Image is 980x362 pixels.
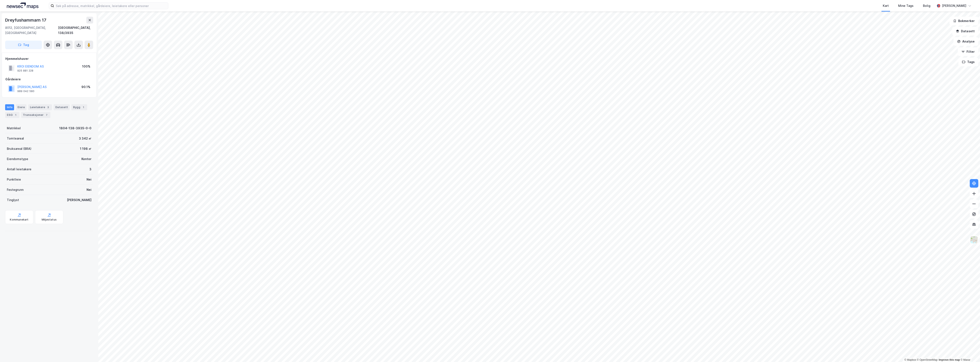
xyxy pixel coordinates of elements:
img: logo.a4113a55bc3d86da70a041830d287a7e.svg [7,3,38,9]
div: ESG [5,112,19,118]
div: 989 042 580 [17,90,34,93]
div: 90.1% [81,84,90,90]
input: Søk på adresse, matrikkel, gårdeiere, leietakere eller personer [54,3,168,9]
div: Hjemmelshaver [5,56,93,61]
div: 8012, [GEOGRAPHIC_DATA], [GEOGRAPHIC_DATA] [5,25,58,35]
a: Mapbox [904,358,916,361]
a: Improve this map [939,358,960,361]
iframe: Chat Widget [959,341,980,362]
div: Bygg [71,104,87,110]
button: Filter [958,47,978,56]
div: Eiendomstype [7,156,28,162]
div: 3 [46,105,50,109]
div: 1 [13,113,18,117]
div: 1 198 ㎡ [80,146,91,151]
div: Transaksjoner [21,112,50,118]
div: Datasett [54,104,70,110]
button: Datasett [952,27,978,35]
div: Mine Tags [898,3,914,8]
div: 1804-138-3935-0-0 [59,126,91,131]
div: Kommunekart [10,218,28,221]
div: Matrikkel [7,126,21,131]
button: Analyse [954,37,978,46]
button: Bokmerker [949,17,978,25]
div: Bruksareal (BRA) [7,146,31,151]
div: 3 [89,167,91,172]
div: Kontor [81,156,91,162]
div: Antall leietakere [7,167,31,172]
div: Gårdeiere [5,77,93,82]
div: 925 881 228 [17,69,33,72]
div: Dreyfushammarn 17 [5,17,47,24]
div: Nei [87,177,91,182]
div: Kart [883,3,889,8]
div: 3 342 ㎡ [79,136,91,141]
div: Nei [87,187,91,192]
div: Tomteareal [7,136,24,141]
div: Eiere [16,104,26,110]
img: Z [970,236,978,244]
div: Info [5,104,14,110]
button: Tag [5,41,42,49]
div: 100% [82,64,90,69]
div: [GEOGRAPHIC_DATA], 138/3935 [58,25,93,35]
div: Leietakere [28,104,52,110]
div: Kontrollprogram for chat [959,341,980,362]
button: Tags [958,58,978,66]
div: [PERSON_NAME] [942,3,966,8]
a: OpenStreetMap [917,358,938,361]
div: Bolig [923,3,930,8]
div: Miljøstatus [42,218,57,221]
div: 7 [44,113,49,117]
div: 1 [81,105,85,109]
div: Punktleie [7,177,21,182]
div: [PERSON_NAME] [67,197,91,203]
div: Tinglyst [7,197,19,203]
div: Festegrunn [7,187,24,192]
